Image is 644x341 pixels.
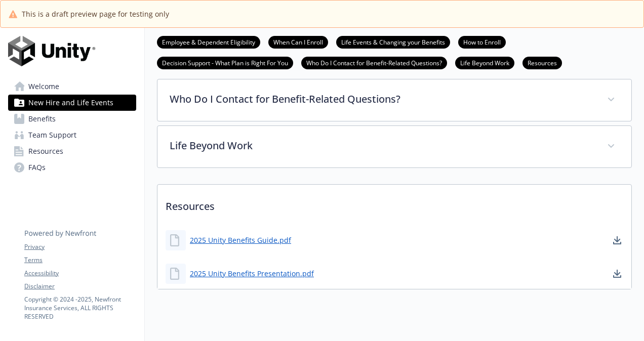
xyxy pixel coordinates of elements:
[611,268,623,280] a: download document
[24,242,136,251] a: Privacy
[190,235,291,245] a: 2025 Unity Benefits Guide.pdf
[522,58,562,67] a: Resources
[8,143,136,159] a: Resources
[170,138,595,153] p: Life Beyond Work
[455,58,514,67] a: Life Beyond Work
[8,95,136,111] a: New Hire and Life Events
[170,92,595,107] p: Who Do I Contact for Benefit-Related Questions?
[28,159,46,176] span: FAQs
[28,95,113,111] span: New Hire and Life Events
[157,185,631,222] p: Resources
[268,37,328,47] a: When Can I Enroll
[24,255,136,265] a: Terms
[8,159,136,176] a: FAQs
[611,234,623,246] a: download document
[28,111,56,127] span: Benefits
[28,78,59,95] span: Welcome
[8,127,136,143] a: Team Support
[157,37,260,47] a: Employee & Dependent Eligibility
[336,37,450,47] a: Life Events & Changing your Benefits
[24,269,136,278] a: Accessibility
[8,78,136,95] a: Welcome
[458,37,506,47] a: How to Enroll
[157,126,631,167] div: Life Beyond Work
[157,58,293,67] a: Decision Support - What Plan is Right For You
[28,127,76,143] span: Team Support
[8,111,136,127] a: Benefits
[157,79,631,121] div: Who Do I Contact for Benefit-Related Questions?
[28,143,63,159] span: Resources
[301,58,447,67] a: Who Do I Contact for Benefit-Related Questions?
[24,282,136,291] a: Disclaimer
[22,9,169,19] span: This is a draft preview page for testing only
[190,268,314,279] a: 2025 Unity Benefits Presentation.pdf
[24,295,136,321] p: Copyright © 2024 - 2025 , Newfront Insurance Services, ALL RIGHTS RESERVED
